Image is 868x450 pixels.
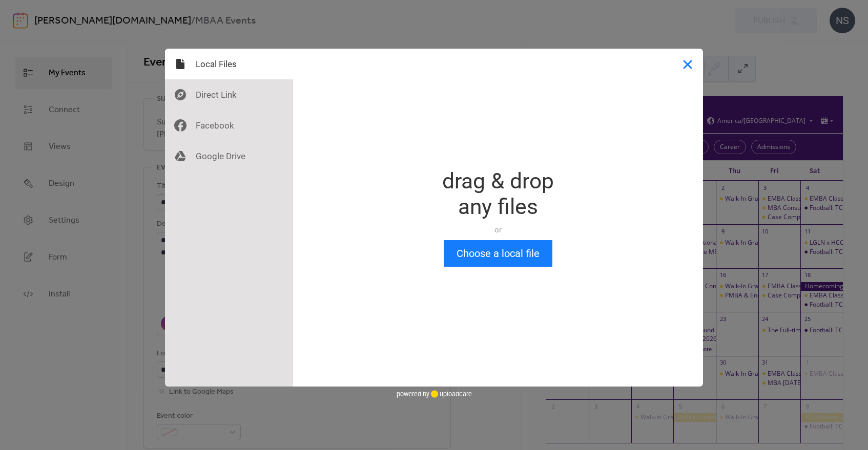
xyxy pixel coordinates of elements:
[429,390,472,398] a: uploadcare
[442,225,554,235] div: or
[444,240,552,267] button: Choose a local file
[165,141,293,172] div: Google Drive
[397,387,472,402] div: powered by
[165,110,293,141] div: Facebook
[672,49,703,79] button: Close
[165,79,293,110] div: Direct Link
[165,49,293,79] div: Local Files
[442,168,554,220] div: drag & drop any files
